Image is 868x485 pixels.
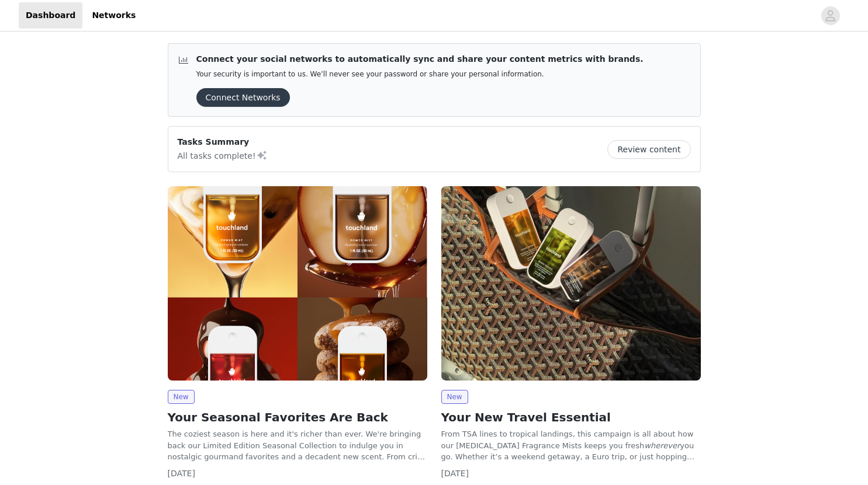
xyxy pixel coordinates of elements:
img: Touchland [168,186,427,381]
a: Dashboard [19,2,82,29]
p: Tasks Summary [178,136,268,148]
a: Networks [85,2,143,29]
span: [DATE] [441,469,469,478]
span: [DATE] [168,469,195,478]
em: wherever [644,441,680,450]
h2: Your New Travel Essential [441,409,701,426]
button: Review content [607,140,690,159]
p: From TSA lines to tropical landings, this campaign is all about how our [MEDICAL_DATA] Fragrance ... [441,428,701,463]
p: All tasks complete! [178,148,268,162]
p: The coziest season is here and it's richer than ever. We're bringing back our Limited Edition Sea... [168,428,427,463]
div: avatar [825,6,836,25]
p: Your security is important to us. We’ll never see your password or share your personal information. [196,70,644,79]
span: New [168,390,195,404]
h2: Your Seasonal Favorites Are Back [168,409,427,426]
img: Touchland [441,186,701,381]
p: Connect your social networks to automatically sync and share your content metrics with brands. [196,53,644,65]
button: Connect Networks [196,88,290,107]
span: New [441,390,468,404]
